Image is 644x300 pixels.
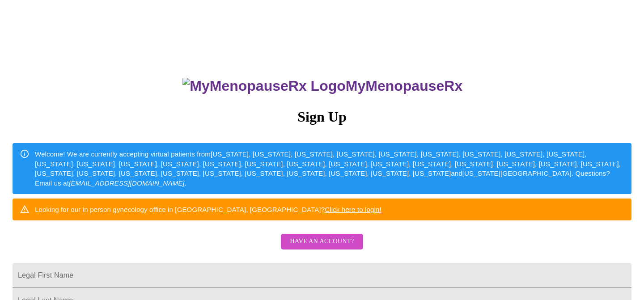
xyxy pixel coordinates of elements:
[279,244,365,251] a: Have an account?
[290,236,354,247] span: Have an account?
[69,179,185,187] em: [EMAIL_ADDRESS][DOMAIN_NAME]
[281,234,363,249] button: Have an account?
[182,78,345,94] img: MyMenopauseRx Logo
[35,146,624,191] div: Welcome! We are currently accepting virtual patients from [US_STATE], [US_STATE], [US_STATE], [US...
[35,201,381,218] div: Looking for our in person gynecology office in [GEOGRAPHIC_DATA], [GEOGRAPHIC_DATA]?
[13,109,631,125] h3: Sign Up
[325,206,381,213] a: Click here to login!
[14,78,632,94] h3: MyMenopauseRx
